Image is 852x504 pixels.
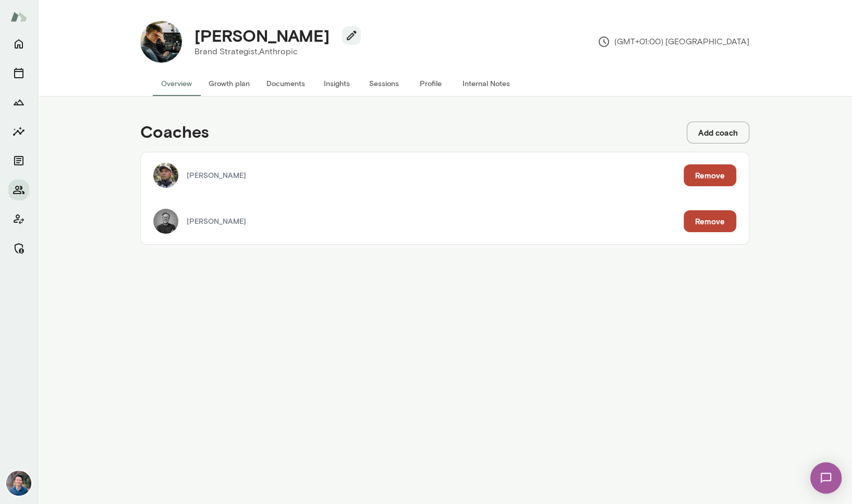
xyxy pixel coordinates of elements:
[8,238,29,259] button: Manage
[187,216,684,226] p: [PERSON_NAME]
[10,7,27,27] img: Mento
[360,71,407,96] button: Sessions
[454,71,518,96] button: Internal Notes
[153,71,200,96] button: Overview
[684,210,736,232] button: Remove
[407,71,454,96] button: Profile
[187,170,684,181] p: [PERSON_NAME]
[8,33,29,54] button: Home
[687,122,749,143] button: Add coach
[598,35,749,48] p: (GMT+01:00) [GEOGRAPHIC_DATA]
[8,92,29,113] button: Growth Plan
[8,121,29,142] button: Insights
[200,71,258,96] button: Growth plan
[153,163,178,188] img: Rico Nasol
[140,122,209,143] h4: Coaches
[140,21,182,63] img: Sam McAllister
[8,150,29,171] button: Documents
[194,45,352,58] p: Brand Strategist, Anthropic
[258,71,313,96] button: Documents
[194,26,330,45] h4: [PERSON_NAME]
[8,209,29,230] button: Client app
[6,471,31,496] img: Alex Yu
[313,71,360,96] button: Insights
[684,164,736,186] button: Remove
[8,63,29,83] button: Sessions
[153,209,178,234] img: Dane Howard
[8,179,29,200] button: Members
